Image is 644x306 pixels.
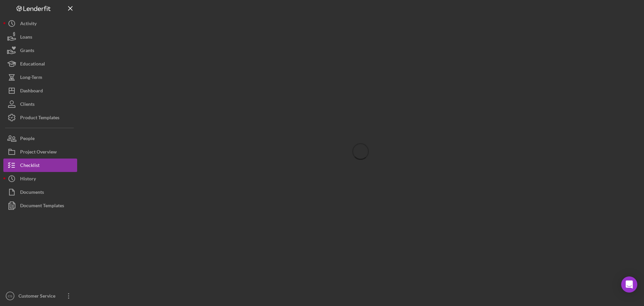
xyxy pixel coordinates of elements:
div: Clients [20,97,35,113]
button: People [3,132,77,145]
button: Educational [3,57,77,71]
div: Checklist [20,159,40,174]
div: Document Templates [20,199,64,214]
button: History [3,172,77,185]
button: Dashboard [3,84,77,97]
button: Clients [3,97,77,111]
text: CS [8,294,12,298]
div: Grants [20,44,34,59]
button: Document Templates [3,199,77,212]
button: Checklist [3,159,77,172]
button: Documents [3,185,77,199]
div: Educational [20,57,45,72]
div: Documents [20,185,44,201]
button: Loans [3,30,77,44]
div: Dashboard [20,84,43,99]
div: History [20,172,36,187]
button: Product Templates [3,111,77,124]
div: Product Templates [20,111,59,126]
div: Open Intercom Messenger [621,276,637,293]
div: Loans [20,30,32,45]
button: CSCustomer Service [3,289,77,303]
div: People [20,132,35,147]
div: Project Overview [20,145,57,160]
button: Project Overview [3,145,77,159]
div: Customer Service [17,289,60,304]
button: Grants [3,44,77,57]
button: Activity [3,17,77,30]
div: Activity [20,17,37,32]
button: Long-Term [3,71,77,84]
div: Long-Term [20,71,42,86]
